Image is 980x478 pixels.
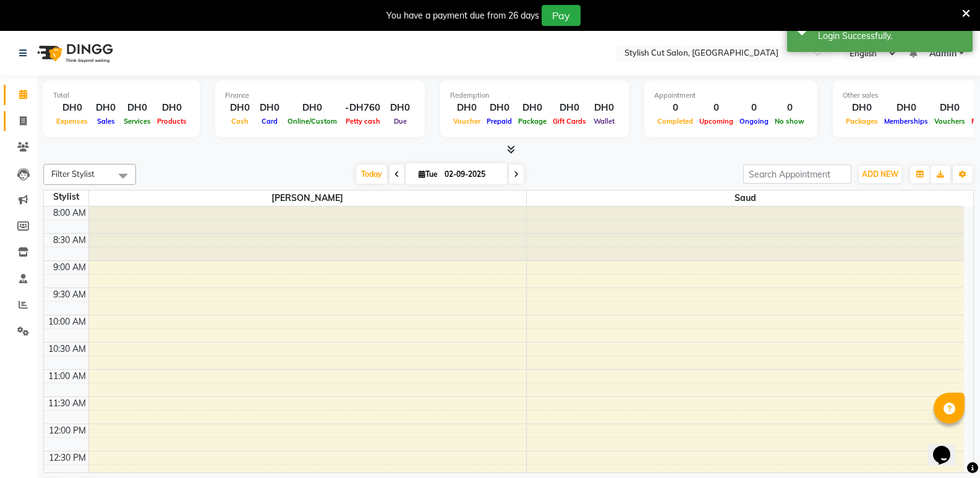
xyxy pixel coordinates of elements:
div: DH0 [550,101,589,115]
div: Finance [225,90,415,101]
div: DH0 [255,101,284,115]
div: DH0 [385,101,415,115]
iframe: chat widget [928,429,968,466]
span: Card [258,117,281,126]
div: DH0 [515,101,550,115]
span: Voucher [450,117,484,126]
span: Tue [415,169,441,179]
span: ADD NEW [862,169,898,179]
div: DH0 [450,101,484,115]
span: Vouchers [931,117,968,126]
div: DH0 [843,101,881,115]
span: Due [391,117,410,126]
div: DH0 [881,101,931,115]
span: Products [154,117,190,126]
div: 9:30 AM [51,288,88,301]
div: DH0 [53,101,91,115]
span: [PERSON_NAME] [89,190,526,206]
span: Today [356,164,387,184]
div: DH0 [284,101,340,115]
div: DH0 [484,101,515,115]
div: Total [53,90,190,101]
span: Wallet [590,117,618,126]
button: ADD NEW [859,166,901,183]
button: Pay [542,5,581,26]
div: 9:00 AM [51,261,88,274]
span: Upcoming [696,117,736,126]
div: 8:30 AM [51,234,88,247]
span: No show [772,117,807,126]
span: Petty cash [343,117,383,126]
div: You have a payment due from 26 days [386,9,539,22]
span: Ongoing [736,117,772,126]
img: logo [32,36,116,70]
span: Saud [527,190,965,206]
div: DH0 [931,101,968,115]
div: 11:00 AM [46,370,88,383]
span: Package [515,117,550,126]
span: Cash [228,117,252,126]
div: DH0 [91,101,121,115]
span: Admin [929,47,957,60]
span: Sales [94,117,118,126]
div: DH0 [154,101,190,115]
span: Packages [843,117,881,126]
div: DH0 [121,101,154,115]
span: Gift Cards [550,117,589,126]
div: 12:00 PM [46,424,88,437]
div: Appointment [654,90,807,101]
div: 0 [696,101,736,115]
div: Stylist [44,190,88,203]
div: 10:30 AM [46,343,88,356]
span: Prepaid [484,117,515,126]
div: 0 [654,101,696,115]
input: Search Appointment [743,164,851,184]
span: Expenses [53,117,91,126]
span: Services [121,117,154,126]
div: -DH760 [340,101,385,115]
span: Completed [654,117,696,126]
div: 8:00 AM [51,207,88,220]
div: Redemption [450,90,619,101]
span: Filter Stylist [51,169,95,179]
div: 0 [772,101,807,115]
div: Login Successfully. [818,30,963,43]
input: 2025-09-02 [441,165,503,184]
div: 0 [736,101,772,115]
div: DH0 [589,101,619,115]
div: 10:00 AM [46,315,88,328]
div: DH0 [225,101,255,115]
div: 11:30 AM [46,397,88,410]
span: Online/Custom [284,117,340,126]
span: Memberships [881,117,931,126]
div: 12:30 PM [46,451,88,464]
